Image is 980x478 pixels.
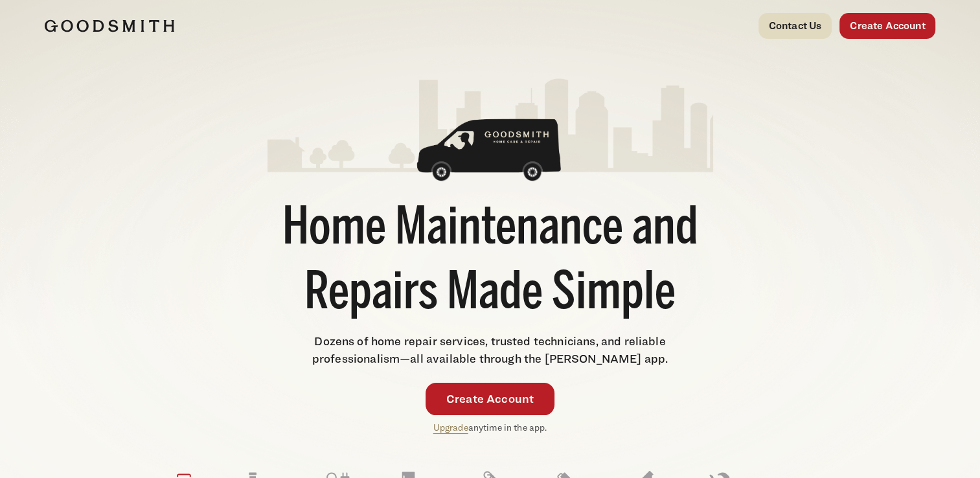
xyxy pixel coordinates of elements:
[758,13,832,39] a: Contact Us
[268,198,713,327] h1: Home Maintenance and Repairs Made Simple
[312,334,668,365] span: Dozens of home repair services, trusted technicians, and reliable professionalism—all available t...
[45,19,174,32] img: Goodsmith
[433,422,468,433] a: Upgrade
[839,13,935,39] a: Create Account
[433,420,547,435] p: anytime in the app.
[426,383,555,415] a: Create Account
